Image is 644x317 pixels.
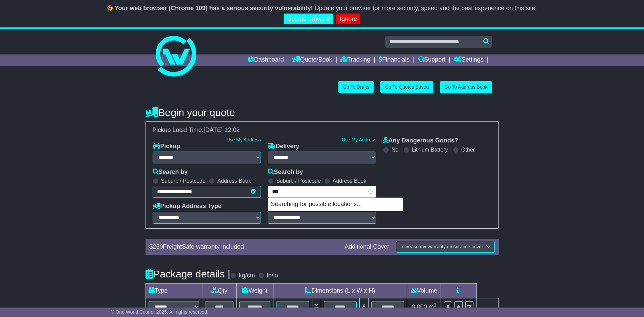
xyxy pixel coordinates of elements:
span: 0.000 [412,303,427,310]
h4: Package details | [146,268,230,279]
label: Suburb / Postcode [161,178,206,184]
a: Settings [454,54,484,66]
a: Dashboard [248,54,284,66]
span: m [429,303,437,310]
label: Address Book [333,178,367,184]
a: Ignore [336,14,360,25]
a: Support [418,54,445,66]
label: No [392,146,398,153]
span: Increase my warranty / insurance cover [400,244,483,249]
td: Type [146,283,202,298]
label: lb/in [267,272,278,279]
div: $ FreightSafe warranty included [146,243,341,251]
td: Dimensions (L x W x H) [273,283,407,298]
button: Increase my warranty / insurance cover [396,241,494,253]
a: Financials [379,54,409,66]
label: Pickup Address Type [153,203,222,210]
div: Pickup Local Time: [149,127,495,134]
label: kg/cm [239,272,255,279]
sup: 3 [434,302,437,308]
a: Use My Address [342,137,376,142]
a: Quote/Book [292,54,332,66]
div: Additional Cover [341,243,393,251]
label: Address Book [217,178,251,184]
label: Lithium Battery [412,146,448,153]
td: Weight [237,283,273,298]
a: Go To Address Book [440,81,492,93]
span: Update your browser for more security, speed and the best experience on this site. [314,5,537,12]
td: x [312,298,321,316]
span: © One World Courier 2025. All rights reserved. [111,309,208,315]
label: Delivery [268,143,299,150]
a: Tracking [340,54,370,66]
label: Search by [153,168,188,176]
td: Qty [202,283,237,298]
label: Suburb / Postcode [276,178,321,184]
span: 250 [153,243,163,250]
a: Go To Quotes Saved [380,81,433,93]
label: Pickup [153,143,180,150]
td: Volume [407,283,441,298]
td: x [360,298,369,316]
a: Update browser [284,14,333,25]
span: [DATE] 12:02 [204,127,240,133]
a: Use My Address [226,137,261,142]
a: Go To Drafts [338,81,374,93]
label: Search by [268,168,303,176]
label: Other [461,146,475,153]
h4: Begin your quote [146,107,499,118]
p: Searching for possible locations... [268,198,403,211]
b: Your web browser (Chrome 109) has a serious security vulnerability! [115,5,313,12]
label: Any Dangerous Goods? [383,137,458,144]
